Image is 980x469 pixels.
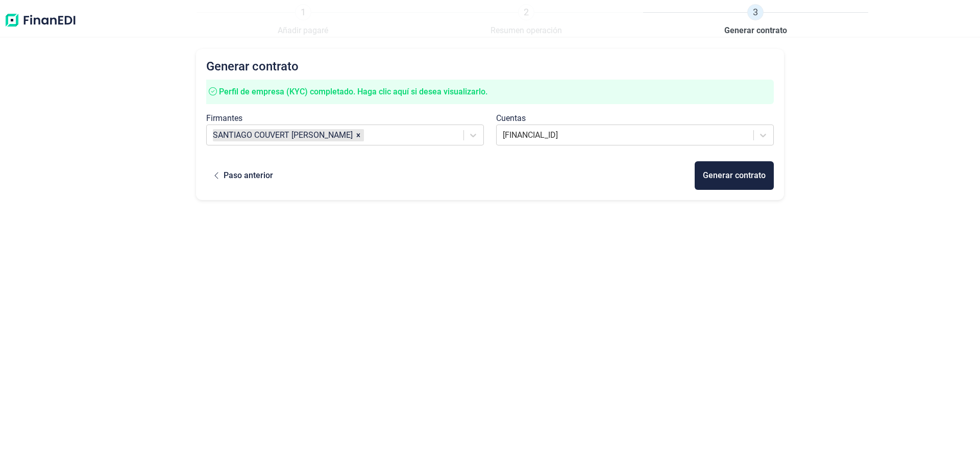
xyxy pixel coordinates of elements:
a: 3Generar contrato [724,4,787,37]
span: Generar contrato [724,24,787,37]
h2: Generar contrato [206,59,774,73]
button: Paso anterior [206,161,281,190]
div: Firmantes [206,112,484,125]
span: 3 [747,4,764,20]
div: Paso anterior [224,169,273,182]
div: Cuentas [496,112,774,125]
span: Perfil de empresa (KYC) completado. Haga clic aquí si desea visualizarlo. [219,87,487,96]
button: Generar contrato [695,161,774,190]
div: Generar contrato [703,169,766,182]
article: SANTIAGO COUVERT [PERSON_NAME] [213,129,353,141]
div: Remove SANTIAGO [353,129,364,141]
img: Logo de aplicación [4,4,77,37]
